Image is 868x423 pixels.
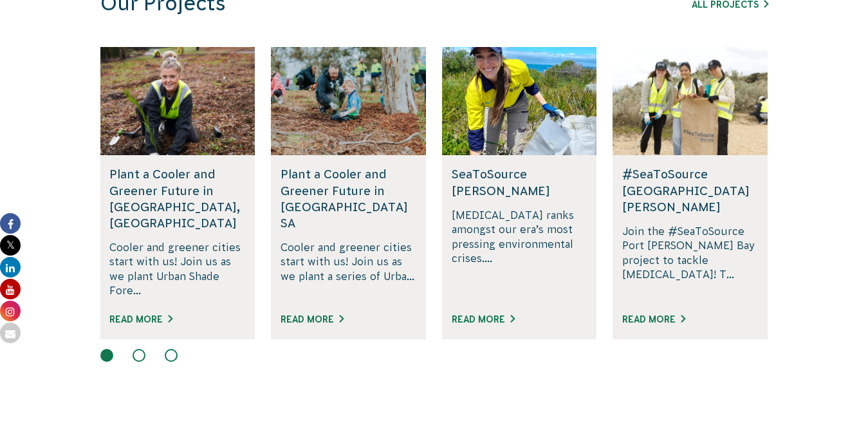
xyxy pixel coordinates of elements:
h5: Plant a Cooler and Greener Future in [GEOGRAPHIC_DATA], [GEOGRAPHIC_DATA] [109,166,245,231]
p: Cooler and greener cities start with us! Join us as we plant Urban Shade Fore... [109,240,245,298]
a: Read More [622,314,685,324]
a: Read More [281,314,344,324]
a: Read More [452,314,515,324]
p: Cooler and greener cities start with us! Join us as we plant a series of Urba... [281,240,416,298]
h5: #SeaToSource [GEOGRAPHIC_DATA][PERSON_NAME] [622,166,758,215]
h5: SeaToSource [PERSON_NAME] [452,166,587,198]
h5: Plant a Cooler and Greener Future in [GEOGRAPHIC_DATA] SA [281,166,416,231]
p: Join the #SeaToSource Port [PERSON_NAME] Bay project to tackle [MEDICAL_DATA]! T... [622,224,758,298]
a: Read More [109,314,172,324]
p: [MEDICAL_DATA] ranks amongst our era’s most pressing environmental crises.... [452,208,587,298]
